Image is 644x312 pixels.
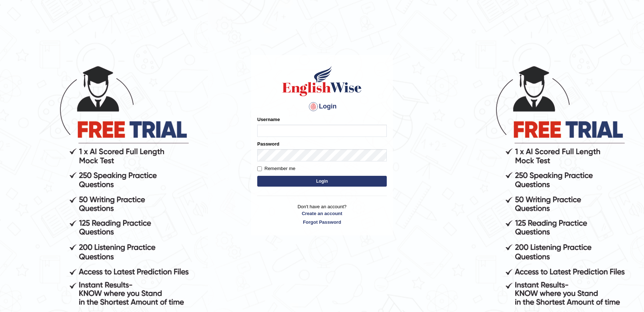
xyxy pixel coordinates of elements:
label: Remember me [257,165,295,172]
img: Logo of English Wise sign in for intelligent practice with AI [281,65,363,97]
input: Remember me [257,166,262,171]
a: Forgot Password [257,219,387,226]
label: Password [257,141,279,147]
a: Create an account [257,210,387,217]
h4: Login [257,101,387,112]
button: Login [257,176,387,187]
p: Don't have an account? [257,203,387,226]
label: Username [257,116,280,123]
